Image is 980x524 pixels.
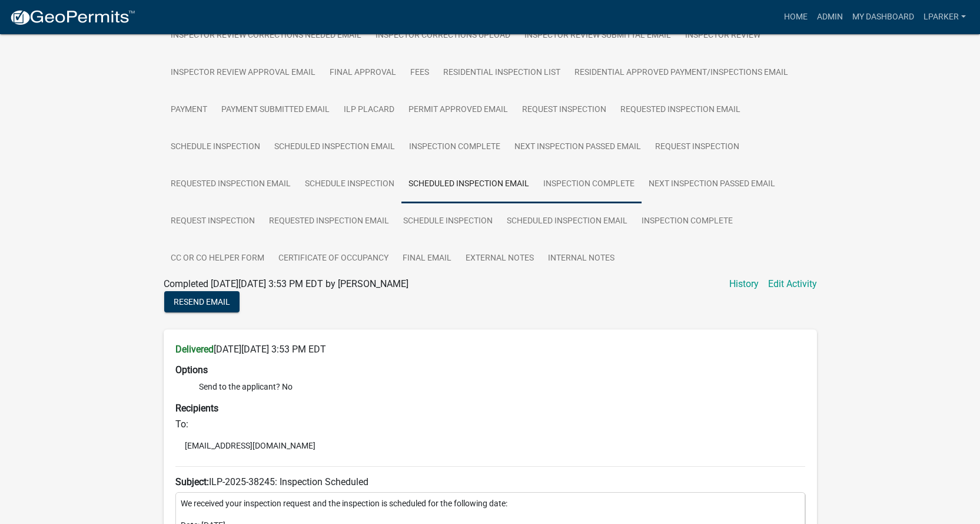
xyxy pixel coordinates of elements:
[436,54,567,92] a: Residential Inspection List
[175,344,805,355] h6: [DATE][DATE] 3:53 PM EDT
[368,17,517,55] a: Inspector Corrections Upload
[164,166,298,203] a: Requested Inspection Email
[678,17,768,55] a: Inspector Review
[164,278,408,289] span: Completed [DATE][DATE] 3:53 PM EDT by [PERSON_NAME]
[507,128,648,166] a: Next Inspection Passed Email
[175,344,214,355] strong: Delivered
[214,91,337,129] a: Payment Submitted Email
[567,54,795,92] a: Residential Approved Payment/Inspections Email
[164,54,323,92] a: Inspector Review Approval Email
[919,6,971,28] a: lparker
[262,203,396,240] a: Requested Inspection Email
[175,418,805,430] h6: To:
[812,6,848,28] a: Admin
[402,128,507,166] a: Inspection Complete
[164,203,262,240] a: Request Inspection
[174,297,230,307] span: Resend Email
[267,128,402,166] a: Scheduled Inspection Email
[396,240,459,278] a: Final Email
[181,497,800,510] p: We received your inspection request and the inspection is scheduled for the following date:
[403,54,436,92] a: Fees
[642,166,782,203] a: Next Inspection Passed Email
[298,166,401,203] a: Schedule Inspection
[337,91,401,129] a: ILP Placard
[164,17,368,55] a: Inspector Review Corrections Needed Email
[175,437,805,454] li: [EMAIL_ADDRESS][DOMAIN_NAME]
[175,403,218,414] strong: Recipients
[175,476,805,487] h6: ILP-2025-38245: Inspection Scheduled
[729,277,759,291] a: History
[164,291,240,312] button: Resend Email
[848,6,919,28] a: My Dashboard
[199,381,805,393] li: Send to the applicant? No
[164,128,267,166] a: Schedule Inspection
[175,364,208,375] strong: Options
[271,240,396,278] a: Certificate of Occupancy
[459,240,541,278] a: External Notes
[396,203,500,240] a: Schedule Inspection
[164,240,271,278] a: CC or CO Helper Form
[175,476,209,487] strong: Subject:
[401,91,515,129] a: Permit Approved Email
[401,166,536,203] a: Scheduled Inspection Email
[536,166,642,203] a: Inspection Complete
[768,277,817,291] a: Edit Activity
[164,91,214,129] a: Payment
[779,6,812,28] a: Home
[515,91,613,129] a: Request Inspection
[648,128,746,166] a: Request Inspection
[500,203,634,240] a: Scheduled Inspection Email
[634,203,740,240] a: Inspection Complete
[613,91,748,129] a: Requested Inspection Email
[323,54,403,92] a: Final Approval
[517,17,678,55] a: Inspector Review Submittal Email
[541,240,622,278] a: Internal Notes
